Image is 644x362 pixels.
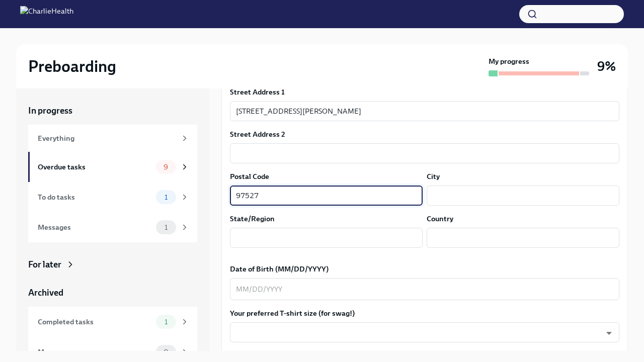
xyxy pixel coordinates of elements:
div: For later [28,258,61,270]
span: 1 [158,318,174,326]
label: Street Address 1 [230,87,285,97]
h3: 9% [597,57,616,75]
div: Completed tasks [38,316,152,327]
div: ​ [230,322,619,342]
a: Archived [28,287,197,299]
h2: Preboarding [28,56,116,76]
a: In progress [28,105,197,117]
img: CharlieHealth [20,6,73,22]
label: State/Region [230,214,275,224]
a: To do tasks1 [28,182,197,212]
div: Messages [38,346,152,357]
label: Your Social Security Number [230,350,619,360]
span: 9 [157,163,174,171]
label: Street Address 2 [230,129,285,139]
span: 1 [158,194,174,201]
div: Messages [38,222,152,233]
label: City [427,171,440,182]
a: Messages1 [28,212,197,242]
label: Country [427,214,453,224]
a: Everything [28,125,197,152]
a: Overdue tasks9 [28,152,197,182]
a: For later [28,258,197,270]
label: Date of Birth (MM/DD/YYYY) [230,264,619,274]
label: Your preferred T-shirt size (for swag!) [230,308,619,318]
div: To do tasks [38,192,152,203]
strong: My progress [489,56,529,66]
div: Overdue tasks [38,161,152,172]
span: 0 [157,348,175,356]
span: 1 [158,224,174,231]
div: Everything [38,133,176,144]
a: Completed tasks1 [28,307,197,337]
label: Postal Code [230,171,269,182]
